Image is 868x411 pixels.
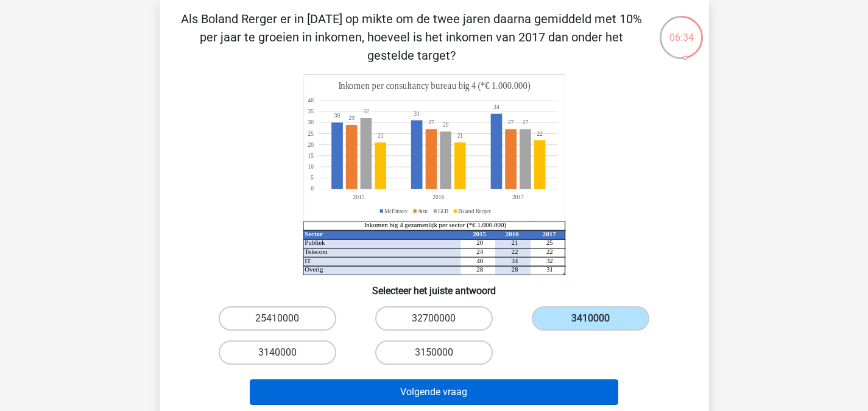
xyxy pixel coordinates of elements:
label: 32700000 [375,306,493,331]
tspan: 10 [308,163,314,170]
tspan: 30 [308,119,314,126]
tspan: 32 [546,257,552,264]
tspan: 28 [511,265,518,273]
tspan: 40 [308,97,314,104]
label: 3140000 [219,340,336,365]
tspan: 29 [348,114,354,122]
tspan: 0 [311,185,314,192]
tspan: 34 [511,257,518,264]
tspan: 35 [308,108,314,115]
tspan: 20 [476,239,483,246]
tspan: GCB [438,207,449,214]
tspan: 2121 [377,132,462,139]
tspan: 15 [308,152,314,160]
tspan: 28 [476,265,483,273]
tspan: 30 [334,112,340,119]
tspan: 40 [476,257,483,264]
h6: Selecteer het juiste antwoord [179,275,690,297]
tspan: 27 [522,119,528,126]
tspan: Arm [418,207,428,214]
label: 3410000 [532,306,649,331]
tspan: Publiek [305,239,325,246]
tspan: 26 [442,121,448,128]
label: 25410000 [219,306,336,331]
tspan: 2727 [428,119,513,126]
tspan: 25 [308,130,314,137]
tspan: 5 [311,174,314,181]
tspan: McFlinsey [384,207,408,214]
tspan: 201520162017 [353,194,523,201]
tspan: Telecom [305,248,328,255]
tspan: 34 [493,104,499,111]
tspan: Sector [305,230,323,237]
tspan: 22 [511,248,518,255]
tspan: Inkomen big 4 gezamenlijk per sector (*€ 1.000.000) [364,221,506,229]
p: Als Boland Rerger er in [DATE] op mikte om de twee jaren daarna gemiddeld met 10% per jaar te gro... [179,10,644,65]
tspan: 24 [476,248,483,255]
tspan: 25 [546,239,552,246]
tspan: 20 [308,141,314,148]
tspan: Overig [305,265,323,273]
tspan: 22 [537,130,542,137]
tspan: 21 [511,239,518,246]
tspan: 2016 [505,230,518,237]
button: Volgende vraag [250,379,618,405]
label: 3150000 [375,340,493,365]
tspan: IT [305,257,311,264]
tspan: 2017 [542,230,556,237]
tspan: 31 [414,110,420,118]
tspan: Boland Rerger [458,207,492,214]
tspan: 32 [363,108,369,115]
div: 06:34 [658,15,704,45]
tspan: 22 [546,248,552,255]
tspan: 2015 [473,230,486,237]
tspan: 31 [546,265,552,273]
tspan: Inkomen per consultancy bureau big 4 (*€ 1.000.000) [338,80,530,92]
